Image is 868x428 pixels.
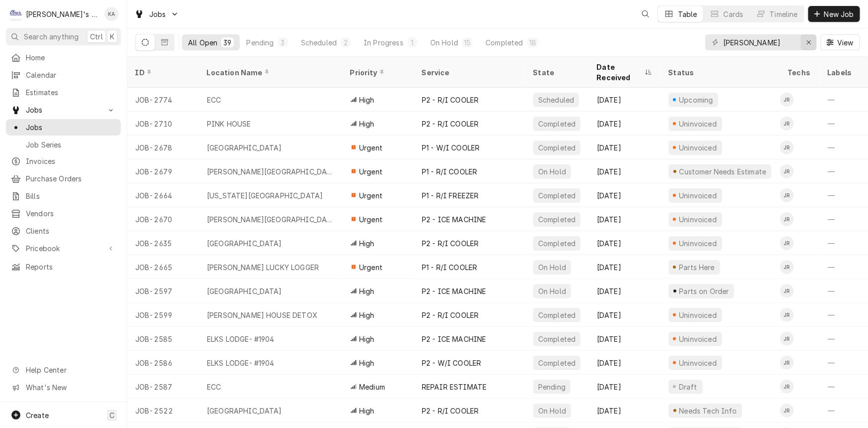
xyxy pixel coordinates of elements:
[422,190,479,201] div: P1 - R/I FREEZER
[678,190,718,201] div: Uninvoiced
[207,67,332,78] div: Location Name
[678,406,738,416] div: Needs Tech Info
[207,95,221,105] div: ECC
[26,156,116,166] span: Invoices
[26,243,101,254] span: Pricebook
[597,62,643,83] div: Date Received
[422,310,479,320] div: P2 - R/I COOLER
[127,112,199,136] div: JOB-2710
[780,212,794,226] div: Jeff Rue's Avatar
[589,399,661,423] div: [DATE]
[280,37,286,48] div: 3
[422,119,479,129] div: P2 - R/I COOLER
[359,238,375,249] span: High
[780,356,794,370] div: Jeff Rue's Avatar
[207,406,282,416] div: [GEOGRAPHIC_DATA]
[26,262,116,272] span: Reports
[430,37,458,48] div: On Hold
[780,308,794,322] div: Jeff Rue's Avatar
[127,327,199,351] div: JOB-2585
[6,240,121,257] a: Go to Pricebook
[537,358,577,368] div: Completed
[127,303,199,327] div: JOB-2599
[589,112,661,136] div: [DATE]
[127,183,199,207] div: JOB-2664
[207,166,334,177] div: [PERSON_NAME][GEOGRAPHIC_DATA]
[6,259,121,275] a: Reports
[6,153,121,169] a: Invoices
[529,37,536,48] div: 18
[678,166,767,177] div: Customer Needs Estimate
[780,356,794,370] div: JR
[9,7,23,21] div: C
[26,411,49,420] span: Create
[359,382,385,392] span: Medium
[589,159,661,183] div: [DATE]
[24,31,79,42] span: Search anything
[780,93,794,107] div: Jeff Rue's Avatar
[678,262,716,273] div: Parts Here
[780,380,794,394] div: Jeff Rue's Avatar
[26,87,116,98] span: Estimates
[422,406,479,416] div: P2 - R/I COOLER
[589,231,661,255] div: [DATE]
[6,362,121,378] a: Go to Help Center
[422,238,479,249] div: P2 - R/I COOLER
[780,380,794,394] div: JR
[780,236,794,250] div: Jeff Rue's Avatar
[780,141,794,154] div: JR
[207,262,319,273] div: [PERSON_NAME] LUCKY LOGGER
[26,105,101,115] span: Jobs
[537,262,567,273] div: On Hold
[26,9,99,19] div: [PERSON_NAME]'s Refrigeration
[589,303,661,327] div: [DATE]
[780,188,794,202] div: Jeff Rue's Avatar
[26,208,116,219] span: Vendors
[135,67,189,78] div: ID
[780,188,794,202] div: JR
[6,170,121,187] a: Purchase Orders
[678,214,718,225] div: Uninvoiced
[26,173,116,184] span: Purchase Orders
[359,262,383,273] span: Urgent
[835,37,856,48] span: View
[678,143,718,153] div: Uninvoiced
[104,7,118,21] div: KA
[537,334,577,344] div: Completed
[770,9,798,19] div: Timeline
[537,214,577,225] div: Completed
[127,231,199,255] div: JOB-2635
[780,212,794,226] div: JR
[485,37,523,48] div: Completed
[26,191,116,201] span: Bills
[127,375,199,399] div: JOB-2587
[6,223,121,239] a: Clients
[6,188,121,204] a: Bills
[422,382,486,392] div: REPAIR ESTIMATE
[808,6,860,22] button: New Job
[537,119,577,129] div: Completed
[724,9,744,19] div: Cards
[788,67,812,78] div: Techs
[589,327,661,351] div: [DATE]
[589,136,661,159] div: [DATE]
[6,67,121,83] a: Calendar
[130,6,183,22] a: Go to Jobs
[350,67,404,78] div: Priority
[26,70,116,80] span: Calendar
[364,37,403,48] div: In Progress
[6,102,121,118] a: Go to Jobs
[821,34,860,50] button: View
[801,34,817,50] button: Erase input
[780,308,794,322] div: JR
[422,214,486,225] div: P2 - ICE MACHINE
[207,214,334,225] div: [PERSON_NAME][GEOGRAPHIC_DATA]- #896
[537,382,567,392] div: Pending
[422,95,479,105] div: P2 - R/I COOLER
[422,334,486,344] div: P2 - ICE MACHINE
[207,119,251,129] div: PINK HOUSE
[188,37,217,48] div: All Open
[537,143,577,153] div: Completed
[26,122,116,133] span: Jobs
[780,236,794,250] div: JR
